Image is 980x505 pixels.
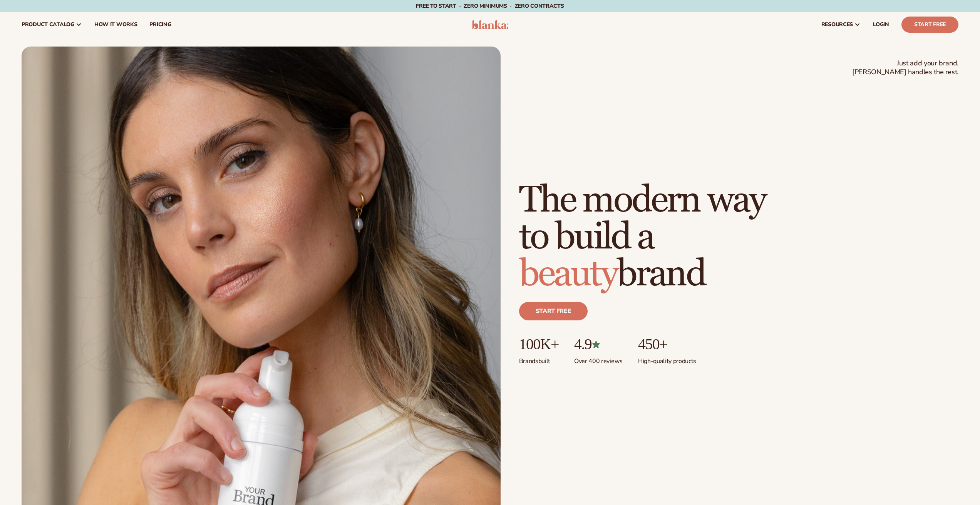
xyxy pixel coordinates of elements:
[519,353,559,365] p: Brands built
[638,336,696,353] p: 450+
[143,12,177,37] a: pricing
[574,353,623,365] p: Over 400 reviews
[472,20,508,29] img: logo
[416,2,564,10] span: Free to start · ZERO minimums · ZERO contracts
[821,22,853,28] span: resources
[867,12,895,37] a: LOGIN
[574,336,623,353] p: 4.9
[88,12,144,37] a: How It Works
[873,22,889,28] span: LOGIN
[519,302,588,320] a: Start free
[22,22,74,28] span: product catalog
[519,182,766,293] h1: The modern way to build a brand
[519,252,617,297] span: beauty
[901,17,958,33] a: Start Free
[15,12,88,37] a: product catalog
[815,12,867,37] a: resources
[638,353,696,365] p: High-quality products
[94,22,137,28] span: How It Works
[519,336,559,353] p: 100K+
[852,59,958,77] span: Just add your brand. [PERSON_NAME] handles the rest.
[149,22,171,28] span: pricing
